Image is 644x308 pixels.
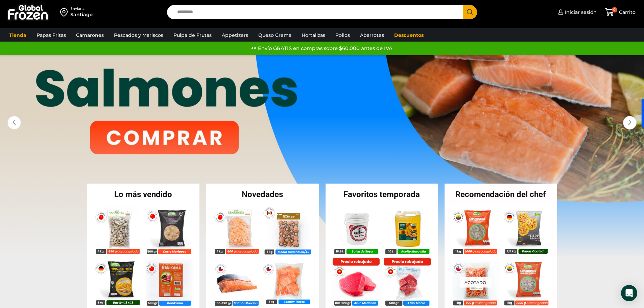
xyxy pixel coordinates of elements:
[556,5,597,19] a: Iniciar sesión
[603,4,637,20] a: 0 Carrito
[326,190,438,198] h2: Favoritos temporada
[170,29,215,42] a: Pulpa de Frutas
[617,9,636,16] span: Carrito
[623,116,637,129] div: Next slide
[87,190,200,198] h2: Lo más vendido
[218,29,252,42] a: Appetizers
[206,190,319,198] h2: Novedades
[463,5,477,19] button: Search button
[255,29,295,42] a: Queso Crema
[621,285,637,301] div: Open Intercom Messenger
[73,29,107,42] a: Camarones
[7,116,21,129] div: Previous slide
[60,6,70,18] img: address-field-icon.svg
[298,29,329,42] a: Hortalizas
[460,277,491,288] p: Agotado
[357,29,387,42] a: Abarrotes
[33,29,69,42] a: Papas Fritas
[70,6,93,11] div: Enviar a
[445,190,557,198] h2: Recomendación del chef
[612,7,617,13] span: 0
[6,29,30,42] a: Tienda
[111,29,167,42] a: Pescados y Mariscos
[70,11,93,18] div: Santiago
[332,29,353,42] a: Pollos
[391,29,427,42] a: Descuentos
[563,9,597,16] span: Iniciar sesión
